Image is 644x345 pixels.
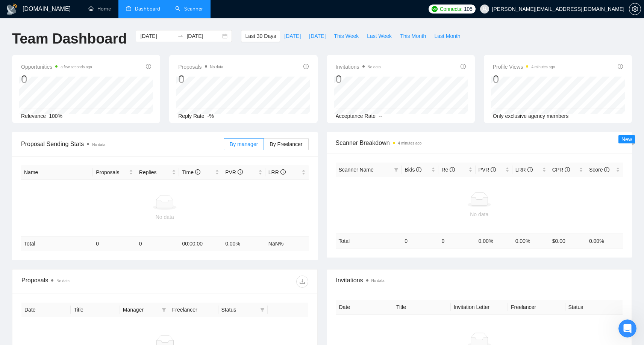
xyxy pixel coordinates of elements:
[379,113,382,119] span: --
[565,167,570,172] span: info-circle
[451,300,508,315] th: Invitation Letter
[49,113,62,119] span: 100%
[71,303,120,317] th: Title
[336,113,376,119] span: Acceptance Rate
[491,167,496,172] span: info-circle
[221,306,257,314] span: Status
[330,30,363,42] button: This Week
[146,64,151,69] span: info-circle
[182,169,200,175] span: Time
[186,32,221,40] input: End date
[96,168,127,176] span: Proposals
[464,5,472,13] span: 105
[363,30,396,42] button: Last Week
[336,234,402,248] td: Total
[208,113,214,119] span: -%
[21,165,93,180] th: Name
[621,136,632,142] span: New
[12,30,127,48] h1: Team Dashboard
[210,65,223,69] span: No data
[265,237,309,251] td: NaN %
[396,30,430,42] button: This Month
[393,300,451,315] th: Title
[280,169,286,175] span: info-circle
[178,113,204,119] span: Reply Rate
[284,32,301,40] span: [DATE]
[398,141,422,145] time: 4 minutes ago
[402,234,438,248] td: 0
[336,72,381,86] div: 0
[416,167,421,172] span: info-circle
[371,279,385,283] span: No data
[21,62,92,71] span: Opportunities
[123,306,159,314] span: Manager
[441,167,455,173] span: Re
[139,168,171,176] span: Replies
[238,169,243,175] span: info-circle
[629,6,641,12] span: setting
[339,210,620,218] div: No data
[303,64,309,69] span: info-circle
[368,65,381,69] span: No data
[21,237,93,251] td: Total
[268,169,286,175] span: LRR
[160,304,168,315] span: filter
[6,3,18,15] img: logo
[493,62,555,71] span: Profile Views
[222,237,265,251] td: 0.00 %
[339,167,374,173] span: Scanner Name
[162,307,166,312] span: filter
[461,64,466,69] span: info-circle
[140,32,174,40] input: Start date
[629,3,641,15] button: setting
[438,234,475,248] td: 0
[178,62,223,71] span: Proposals
[512,234,549,248] td: 0.00 %
[629,6,641,12] a: setting
[589,167,609,173] span: Score
[93,165,136,180] th: Proposals
[515,167,533,173] span: LRR
[259,304,266,315] span: filter
[508,300,565,315] th: Freelancer
[450,167,455,172] span: info-circle
[336,62,381,71] span: Invitations
[476,234,512,248] td: 0.00 %
[21,72,92,86] div: 0
[177,33,183,39] span: to
[24,213,306,221] div: No data
[21,113,46,119] span: Relevance
[400,32,426,40] span: This Month
[136,165,179,180] th: Replies
[440,5,462,13] span: Connects:
[549,234,586,248] td: $ 0.00
[241,30,280,42] button: Last 30 Days
[367,32,392,40] span: Last Week
[309,32,326,40] span: [DATE]
[604,167,609,172] span: info-circle
[136,237,179,251] td: 0
[531,65,555,69] time: 4 minutes ago
[297,279,308,285] span: download
[126,6,131,11] span: dashboard
[280,30,305,42] button: [DATE]
[430,30,464,42] button: Last Month
[245,32,276,40] span: Last 30 Days
[392,164,400,175] span: filter
[21,276,165,288] div: Proposals
[618,319,636,337] iframe: Intercom live chat
[178,72,223,86] div: 0
[552,167,570,173] span: CPR
[88,6,111,12] a: homeHome
[479,167,496,173] span: PVR
[334,32,359,40] span: This Week
[394,167,399,172] span: filter
[230,141,258,147] span: By manager
[120,303,169,317] th: Manager
[61,65,92,69] time: a few seconds ago
[93,237,136,251] td: 0
[482,6,487,12] span: user
[586,234,623,248] td: 0.00 %
[179,237,222,251] td: 00:00:00
[434,32,460,40] span: Last Month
